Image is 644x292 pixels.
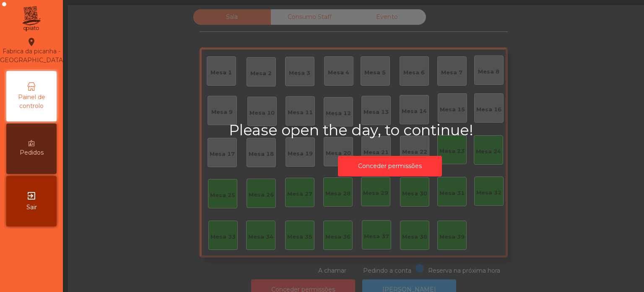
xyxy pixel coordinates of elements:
[20,148,44,157] span: Pedidos
[338,156,442,176] button: Conceder permissões
[8,93,55,110] span: Painel de controlo
[21,4,42,34] img: qpiato
[26,37,36,47] i: location_on
[229,121,551,139] h2: Please open the day, to continue!
[26,191,36,201] i: exit_to_app
[26,203,37,212] span: Sair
